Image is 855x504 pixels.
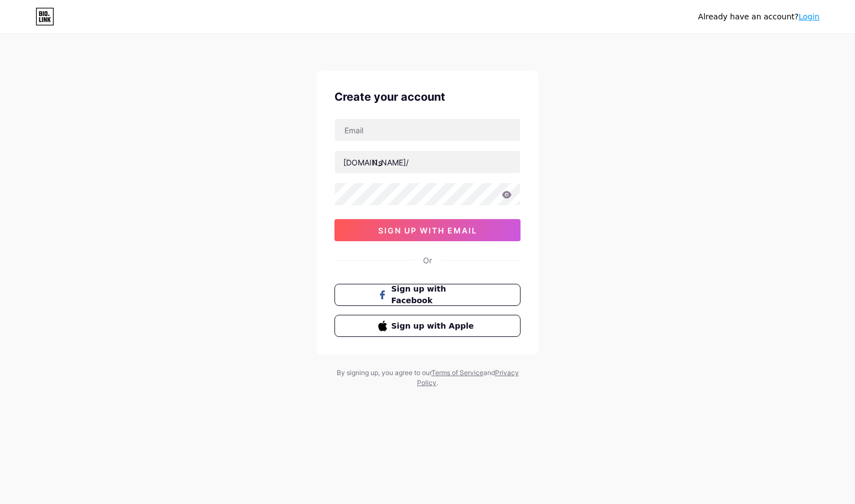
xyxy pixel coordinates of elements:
span: Sign up with Facebook [392,283,477,306]
button: Sign up with Facebook [334,284,521,306]
span: Sign up with Apple [392,320,477,332]
span: sign up with email [378,226,477,235]
button: Sign up with Apple [334,315,521,337]
input: username [335,151,520,173]
a: Login [799,12,820,21]
div: Create your account [334,89,521,105]
div: By signing up, you agree to our and . [333,368,522,388]
button: sign up with email [334,219,521,241]
div: [DOMAIN_NAME]/ [343,157,409,168]
input: Email [335,119,520,141]
div: Already have an account? [698,11,820,23]
a: Terms of Service [431,368,483,377]
div: Or [423,254,432,266]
